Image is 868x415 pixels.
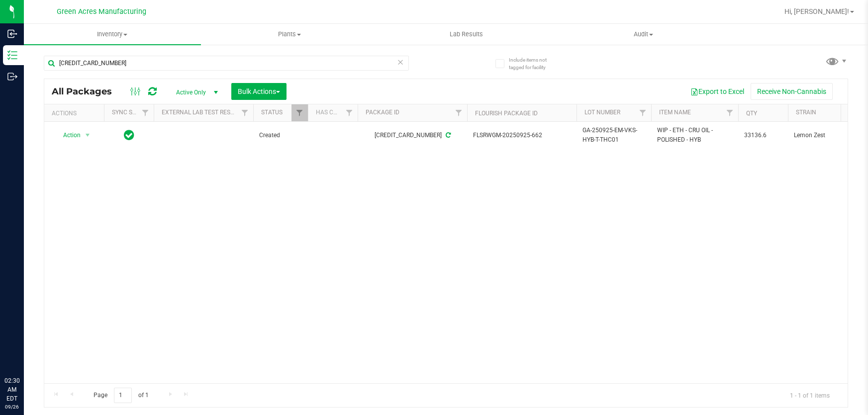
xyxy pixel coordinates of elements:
span: Audit [555,30,731,39]
span: Action [54,128,81,142]
span: Page of 1 [85,388,157,403]
a: Flourish Package ID [475,110,538,117]
button: Receive Non-Cannabis [751,83,833,100]
a: Lot Number [584,109,620,116]
span: 33136.6 [744,131,782,140]
span: Created [259,131,302,140]
span: All Packages [52,86,122,97]
a: Filter [451,104,467,121]
a: Filter [137,104,154,121]
div: [CREDIT_CARD_NUMBER] [356,131,469,140]
a: Inventory [24,24,201,45]
iframe: Resource center [10,335,40,365]
span: Sync from Compliance System [444,132,451,139]
inline-svg: Outbound [7,72,17,82]
span: FLSRWGM-20250925-662 [473,131,571,140]
span: Bulk Actions [238,87,280,95]
button: Export to Excel [684,83,751,100]
span: Hi, [PERSON_NAME]! [784,7,849,15]
div: Actions [52,110,100,117]
a: Strain [796,109,816,116]
span: Plants [201,30,378,39]
span: WIP - ETH - CRU OIL - POLISHED - HYB [657,126,732,145]
span: Inventory [24,30,201,39]
p: 02:30 AM EDT [4,376,19,403]
a: Filter [291,104,308,121]
span: 1 - 1 of 1 items [782,388,838,403]
a: External Lab Test Result [162,109,240,116]
span: Green Acres Manufacturing [57,7,146,16]
a: Audit [555,24,732,45]
a: Filter [635,104,651,121]
button: Bulk Actions [231,83,287,100]
th: Has COA [308,104,358,122]
a: Filter [341,104,358,121]
span: In Sync [124,128,134,142]
inline-svg: Inventory [7,50,17,60]
p: 09/26 [4,403,19,411]
span: Lab Results [436,30,496,39]
a: Filter [722,104,738,121]
a: Qty [746,110,757,117]
input: 1 [114,388,132,403]
span: GA-250925-EM-VKS-HYB-T-THC01 [582,126,645,145]
a: Package ID [366,109,399,116]
input: Search Package ID, Item Name, SKU, Lot or Part Number... [44,56,409,71]
a: Status [261,109,283,116]
span: Clear [397,56,404,69]
a: Lab Results [378,24,555,45]
a: Filter [237,104,253,121]
a: Item Name [659,109,691,116]
a: Sync Status [112,109,150,116]
inline-svg: Inbound [7,29,17,39]
span: Include items not tagged for facility [509,56,559,71]
span: select [82,128,94,142]
a: Plants [201,24,378,45]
